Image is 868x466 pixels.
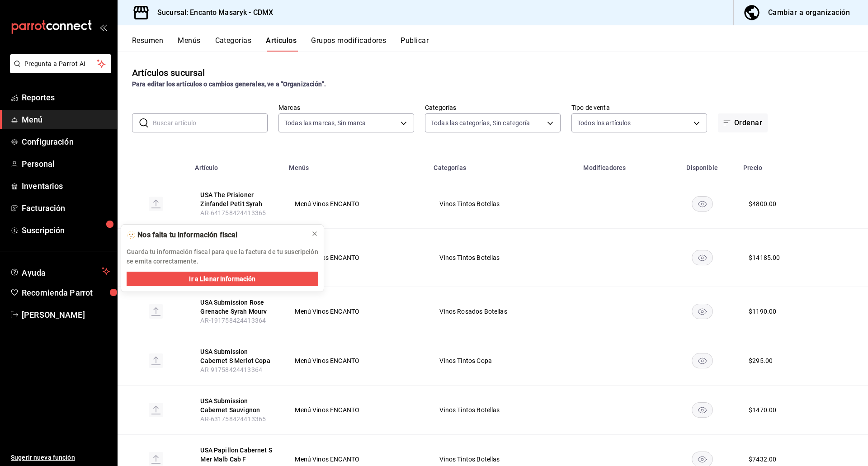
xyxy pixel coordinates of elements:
span: Menú [22,113,110,126]
span: Facturación [22,202,110,214]
span: Personal [22,158,110,170]
th: Menús [283,151,428,179]
h3: Sucursal: Encanto Masaryk - CDMX [150,7,273,18]
span: Todas las marcas, Sin marca [284,118,366,127]
button: Menús [178,36,200,52]
input: Buscar artículo [153,114,268,132]
button: Ordenar [718,113,768,132]
span: Ir a Llenar Información [189,274,255,284]
button: edit-product-location [200,446,273,464]
a: Pregunta a Parrot AI [6,66,111,75]
button: Ir a Llenar Información [127,272,318,286]
th: Modificadores [578,151,666,179]
th: Categorías [428,151,578,179]
span: Todos los artículos [577,118,631,127]
span: Vinos Tintos Botellas [439,407,566,413]
button: availability-product [692,250,713,265]
span: Menú Vinos ENCANTO [295,407,417,413]
div: Artículos sucursal [132,66,205,80]
span: Menú Vinos ENCANTO [295,254,417,261]
span: Menú Vinos ENCANTO [295,201,417,207]
th: Artículo [189,151,283,179]
span: Menú Vinos ENCANTO [295,456,417,462]
span: Reportes [22,91,110,104]
div: Cambiar a organización [768,6,850,19]
span: AR-631758424413365 [200,415,266,423]
span: Pregunta a Parrot AI [24,59,97,69]
strong: Para editar los artículos o cambios generales, ve a “Organización”. [132,80,326,88]
button: Artículos [266,36,297,52]
span: [PERSON_NAME] [22,309,110,321]
button: availability-product [692,304,713,319]
span: Configuración [22,136,110,148]
span: Todas las categorías, Sin categoría [431,118,530,127]
span: Vinos Tintos Botellas [439,201,566,207]
span: AR-91758424413364 [200,366,262,373]
span: Ayuda [22,266,98,277]
button: edit-product-location [200,190,273,208]
button: open_drawer_menu [99,24,107,31]
button: Resumen [132,36,163,52]
span: AR-641758424413365 [200,209,266,217]
span: Sugerir nueva función [11,453,110,462]
div: $ 295.00 [749,356,773,365]
button: Categorías [215,36,252,52]
div: navigation tabs [132,36,868,52]
button: edit-product-location [200,298,273,316]
span: Inventarios [22,180,110,192]
span: Menú Vinos ENCANTO [295,308,417,315]
span: Vinos Rosados Botellas [439,308,566,315]
button: availability-product [692,402,713,418]
span: AR-191758424413364 [200,317,266,324]
div: $ 4800.00 [749,199,776,208]
button: availability-product [692,196,713,212]
th: Precio [738,151,826,179]
span: Vinos Tintos Botellas [439,456,566,462]
button: edit-product-location [200,347,273,365]
span: Recomienda Parrot [22,287,110,299]
button: Grupos modificadores [311,36,386,52]
div: $ 14185.00 [749,253,780,262]
button: Publicar [401,36,429,52]
span: Suscripción [22,224,110,236]
button: Pregunta a Parrot AI [10,54,111,73]
button: edit-product-location [200,396,273,414]
button: availability-product [692,353,713,368]
div: $ 1470.00 [749,405,776,414]
th: Disponible [666,151,738,179]
label: Tipo de venta [571,104,707,111]
label: Marcas [278,104,414,111]
p: Guarda tu información fiscal para que la factura de tu suscripción se emita correctamente. [127,247,318,266]
div: $ 7432.00 [749,455,776,464]
span: Vinos Tintos Copa [439,358,566,364]
span: Vinos Tintos Botellas [439,254,566,261]
label: Categorías [425,104,561,111]
div: $ 1190.00 [749,307,776,316]
div: 🫥 Nos falta tu información fiscal [127,230,304,240]
span: Menú Vinos ENCANTO [295,358,417,364]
